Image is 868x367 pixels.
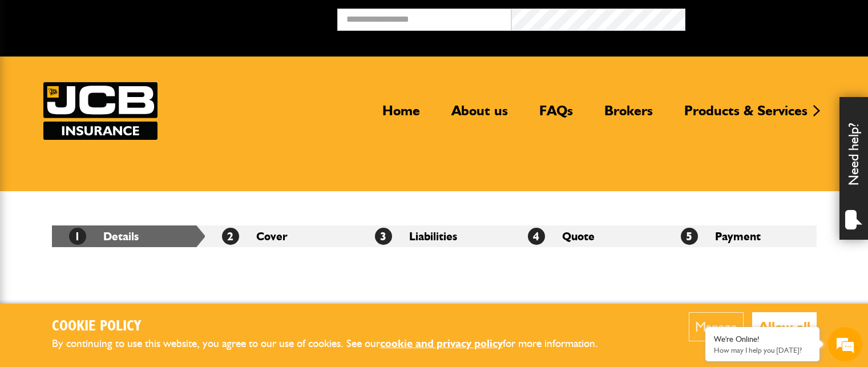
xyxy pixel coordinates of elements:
[676,102,816,128] a: Products & Services
[358,225,511,247] li: Liabilities
[43,82,158,140] a: JCB Insurance Services
[375,228,392,245] span: 3
[511,225,664,247] li: Quote
[681,228,698,245] span: 5
[52,335,617,353] p: By continuing to use this website, you agree to our use of cookies. See our for more information.
[205,225,358,247] li: Cover
[596,102,661,128] a: Brokers
[374,102,429,128] a: Home
[752,312,817,341] button: Allow all
[52,318,617,336] h2: Cookie Policy
[531,102,582,128] a: FAQs
[222,228,239,245] span: 2
[69,228,86,245] span: 1
[52,299,197,337] h1: About you
[380,337,503,350] a: cookie and privacy policy
[685,9,859,26] button: Broker Login
[528,228,545,245] span: 4
[714,334,811,344] div: We're Online!
[839,97,868,240] div: Need help?
[714,346,811,354] p: How may I help you today?
[664,225,817,247] li: Payment
[689,312,744,341] button: Manage
[443,102,516,128] a: About us
[52,225,205,247] li: Details
[43,82,158,140] img: JCB Insurance Services logo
